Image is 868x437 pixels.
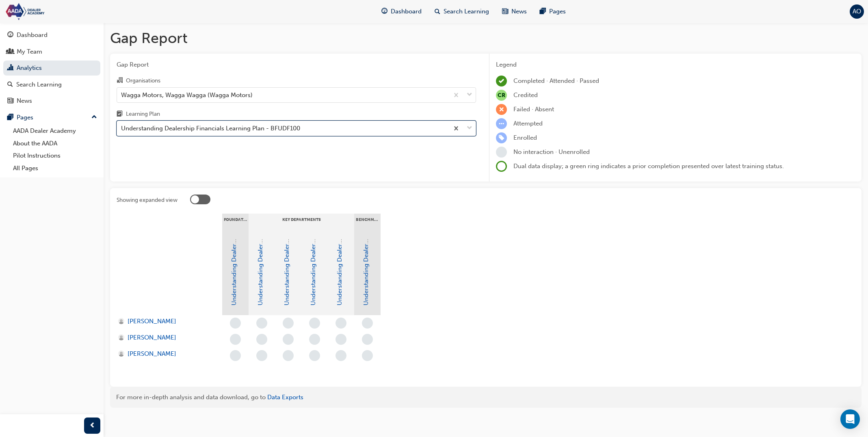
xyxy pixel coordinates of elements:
[16,80,62,89] div: Search Learning
[10,149,100,162] a: Pilot Instructions
[121,124,300,133] div: Understanding Dealership Financials Learning Plan - BFUDF100
[256,350,267,361] span: learningRecordVerb_NONE-icon
[7,97,13,105] span: news-icon
[375,3,428,20] a: guage-iconDashboard
[513,106,554,113] span: Failed · Absent
[850,4,864,19] button: AO
[362,318,373,329] span: learningRecordVerb_NONE-icon
[256,334,267,345] span: learningRecordVerb_NONE-icon
[336,350,346,361] span: learningRecordVerb_NONE-icon
[118,333,214,342] a: [PERSON_NAME]
[117,196,177,204] div: Showing expanded view
[3,61,100,76] a: Analytics
[7,81,13,89] span: search-icon
[496,76,507,87] span: learningRecordVerb_COMPLETE-icon
[496,132,507,143] span: learningRecordVerb_ENROLL-icon
[336,334,346,345] span: learningRecordVerb_NONE-icon
[513,148,590,156] span: No interaction · Unenrolled
[533,3,572,20] a: pages-iconPages
[230,350,241,361] span: learningRecordVerb_NONE-icon
[362,350,373,361] span: learningRecordVerb_NONE-icon
[117,60,476,69] span: Gap Report
[128,333,176,342] span: [PERSON_NAME]
[118,317,214,326] a: [PERSON_NAME]
[222,214,249,234] div: Foundations
[513,120,543,127] span: Attempted
[853,7,861,16] span: AO
[91,112,97,123] span: up-icon
[128,349,176,359] span: [PERSON_NAME]
[3,110,100,125] button: Pages
[3,26,100,110] button: DashboardMy TeamAnalyticsSearch LearningNews
[128,317,176,326] span: [PERSON_NAME]
[496,118,507,129] span: learningRecordVerb_ATTEMPT-icon
[391,7,422,16] span: Dashboard
[428,3,496,20] a: search-iconSearch Learning
[89,421,95,431] span: prev-icon
[7,48,13,56] span: people-icon
[283,350,294,361] span: learningRecordVerb_NONE-icon
[7,65,13,72] span: chart-icon
[309,318,320,329] span: learningRecordVerb_NONE-icon
[117,77,123,84] span: organisation-icon
[549,7,566,16] span: Pages
[309,350,320,361] span: learningRecordVerb_NONE-icon
[17,96,32,106] div: News
[17,113,33,122] div: Pages
[496,60,855,69] div: Legend
[513,162,784,170] span: Dual data display; a green ring indicates a prior completion presented over latest training status.
[467,90,472,100] span: down-icon
[230,334,241,345] span: learningRecordVerb_NONE-icon
[540,6,546,17] span: pages-icon
[17,47,42,56] div: My Team
[17,30,48,40] div: Dashboard
[126,77,160,85] div: Organisations
[502,6,508,17] span: news-icon
[283,334,294,345] span: learningRecordVerb_NONE-icon
[309,334,320,345] span: learningRecordVerb_NONE-icon
[513,134,537,141] span: Enrolled
[3,28,100,43] a: Dashboard
[230,318,241,329] span: learningRecordVerb_NONE-icon
[4,2,97,21] img: Trak
[513,91,538,99] span: Credited
[3,93,100,108] a: News
[3,44,100,59] a: My Team
[121,90,253,100] div: Wagga Motors, Wagga Wagga (Wagga Motors)
[116,393,855,402] div: For more in-depth analysis and data download, go to
[3,77,100,92] a: Search Learning
[110,29,862,47] h1: Gap Report
[117,111,123,118] span: learningplan-icon
[354,214,381,234] div: Benchmarking
[362,334,373,345] span: learningRecordVerb_NONE-icon
[283,318,294,329] span: learningRecordVerb_NONE-icon
[496,147,507,158] span: learningRecordVerb_NONE-icon
[7,32,13,39] span: guage-icon
[267,394,303,401] a: Data Exports
[496,104,507,115] span: learningRecordVerb_FAIL-icon
[126,110,160,118] div: Learning Plan
[336,318,346,329] span: learningRecordVerb_NONE-icon
[467,123,472,134] span: down-icon
[435,6,440,17] span: search-icon
[10,162,100,175] a: All Pages
[840,409,860,429] div: Open Intercom Messenger
[249,214,354,234] div: Key Departments
[381,6,387,17] span: guage-icon
[256,318,267,329] span: learningRecordVerb_NONE-icon
[10,137,100,150] a: About the AADA
[511,7,527,16] span: News
[444,7,489,16] span: Search Learning
[7,114,13,121] span: pages-icon
[496,3,533,20] a: news-iconNews
[118,349,214,359] a: [PERSON_NAME]
[10,125,100,137] a: AADA Dealer Academy
[513,77,599,84] span: Completed · Attended · Passed
[496,90,507,101] span: null-icon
